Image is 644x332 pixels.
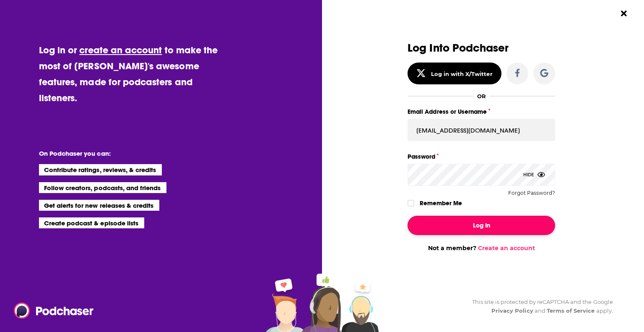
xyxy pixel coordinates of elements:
div: Hide [523,164,545,186]
li: Contribute ratings, reviews, & credits [39,164,162,175]
label: Password [408,151,555,162]
a: create an account [79,44,162,56]
div: This site is protected by reCAPTCHA and the Google and apply. [465,298,613,315]
button: Close Button [616,5,632,21]
li: On Podchaser you can: [39,149,207,157]
h3: Log Into Podchaser [408,42,555,54]
label: Email Address or Username [408,106,555,117]
a: Podchaser - Follow, Share and Rate Podcasts [14,303,88,319]
img: Podchaser - Follow, Share and Rate Podcasts [14,303,94,319]
li: Follow creators, podcasts, and friends [39,182,167,193]
div: Log in with X/Twitter [431,71,493,77]
li: Create podcast & episode lists [39,217,144,228]
div: Not a member? [408,244,555,252]
a: Create an account [478,244,535,252]
label: Remember Me [420,198,462,209]
div: OR [477,93,486,99]
button: Log in with X/Twitter [408,63,501,84]
li: Get alerts for new releases & credits [39,200,159,211]
button: Forgot Password? [508,190,555,196]
input: Email Address or Username [408,119,555,141]
button: Log In [408,216,555,235]
a: Privacy Policy [491,307,533,314]
a: Terms of Service [547,307,595,314]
